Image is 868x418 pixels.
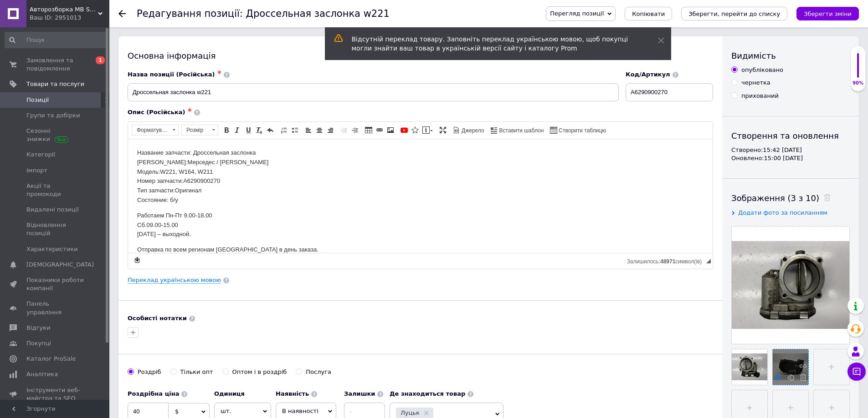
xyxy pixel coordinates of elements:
span: Каталог ProSale [26,355,76,363]
div: Видимість [731,50,850,61]
div: Створення та оновлення [731,130,850,141]
div: Кiлькiсть символiв [627,256,706,265]
span: Панель управління [26,300,84,316]
span: Імпорт [26,166,47,175]
span: Відгуки [26,324,50,332]
span: Опис (Російська) [128,109,185,116]
span: Форматування [132,125,169,135]
a: Вставити/видалити нумерований список [279,125,289,135]
span: Замовлення та повідомлення [26,56,84,73]
span: Копіювати [632,10,665,17]
div: прихований [741,92,779,100]
i: Зберегти зміни [804,10,852,17]
a: Переклад українською мовою [128,277,221,284]
a: Збільшити відступ [350,125,360,135]
span: Додати фото за посиланням [738,209,827,216]
button: Копіювати [625,7,672,20]
span: Створити таблицю [557,127,606,135]
a: Зменшити відступ [339,125,349,135]
span: В наявності [282,408,318,414]
input: Пошук [5,32,108,48]
span: $ [175,408,179,415]
b: Роздрібна ціна [128,390,179,397]
span: ✱ [217,70,221,76]
span: Розмір [182,125,209,135]
b: Особисті нотатки [128,315,187,322]
span: [DEMOGRAPHIC_DATA] [26,261,94,269]
a: Повернути (Ctrl+Z) [265,125,275,135]
span: Код/Артикул [626,71,670,78]
h1: Редагування позиції: Дроссельная заслонка w221 [137,8,390,19]
a: Таблиця [364,125,374,135]
span: Луцьк [401,410,420,416]
span: ✱ [188,107,192,113]
span: Інструменти веб-майстра та SEO [26,386,84,403]
span: 48971 [660,258,675,265]
b: Де знаходиться товар [390,390,465,397]
b: Залишки [344,390,375,397]
a: Вставити повідомлення [421,125,434,135]
a: Зображення [385,125,395,135]
span: Авторозборка MB STAR [30,5,98,14]
button: Зберегти, перейти до списку [681,7,787,20]
span: Акції та промокоди [26,182,84,198]
div: Оновлено: 15:00 [DATE] [731,154,850,162]
div: Повернутися назад [118,10,126,17]
div: Тільки опт [180,368,213,376]
div: Основна інформація [128,50,713,61]
a: По лівому краю [303,125,313,135]
span: Показники роботи компанії [26,276,84,292]
a: Джерело [452,125,486,135]
div: Роздріб [138,368,161,376]
span: Сезонні знижки [26,127,84,143]
span: Характеристики [26,245,78,253]
a: Розмір [181,125,218,136]
a: По центру [314,125,324,135]
a: Вставити шаблон [489,125,545,135]
span: Відновлення позицій [26,221,84,237]
span: 1 [96,56,105,64]
span: Товари та послуги [26,80,84,88]
p: Работаем Пн-Пт 9.00-18.00 Сб.09.00-15.00 [DATE] – выходной. [9,72,575,100]
div: Створено: 15:42 [DATE] [731,146,850,154]
span: Джерело [460,127,484,135]
a: Форматування [132,125,179,136]
i: Зберегти, перейти до списку [688,10,780,17]
a: Додати відео з YouTube [399,125,409,135]
b: Одиниця [214,390,245,397]
span: Назва позиції (Російська) [128,71,215,78]
span: Покупці [26,339,51,347]
div: Відсутній переклад товару. Заповніть переклад українською мовою, щоб покупці могли знайти ваш тов... [352,35,635,53]
span: Аналітика [26,370,58,378]
div: 90% Якість заповнення [850,45,866,91]
a: Максимізувати [438,125,448,135]
a: По правому краю [325,125,335,135]
p: Название запчасти: Дроссельная заслонка [PERSON_NAME]:Мерседес / [PERSON_NAME] Модель:W221, W164,... [9,9,575,66]
a: Вставити іконку [410,125,420,135]
input: Наприклад, H&M жіноча сукня зелена 38 розмір вечірня максі з блискітками [128,83,619,101]
span: Групи та добірки [26,111,80,120]
body: Редактор, FCCB982E-3F2E-4A46-906D-7B1AAC8D9E0C [9,9,575,247]
span: Категорії [26,151,55,159]
div: чернетка [741,79,770,87]
p: Отправка по всем регионам [GEOGRAPHIC_DATA] в день заказа. [9,106,575,116]
iframe: Редактор, FCCB982E-3F2E-4A46-906D-7B1AAC8D9E0C [128,139,713,253]
a: Курсив (Ctrl+I) [232,125,242,135]
div: 90% [851,80,865,86]
a: Підкреслений (Ctrl+U) [243,125,253,135]
a: Створити таблицю [549,125,607,135]
div: Зображення (3 з 10) [731,192,850,204]
a: Вставити/Редагувати посилання (Ctrl+L) [375,125,385,135]
button: Чат з покупцем [847,363,866,381]
a: Вставити/видалити маркований список [290,125,300,135]
span: Видалені позиції [26,206,79,214]
a: Зробити резервну копію зараз [132,255,142,265]
div: Ваш ID: 2951013 [30,14,109,22]
span: Перегляд позиції [550,10,604,17]
b: Наявність [276,390,309,397]
a: Жирний (Ctrl+B) [221,125,231,135]
div: опубліковано [741,66,783,74]
a: Видалити форматування [254,125,264,135]
span: Потягніть для зміни розмірів [706,259,711,263]
span: Позиції [26,96,49,104]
